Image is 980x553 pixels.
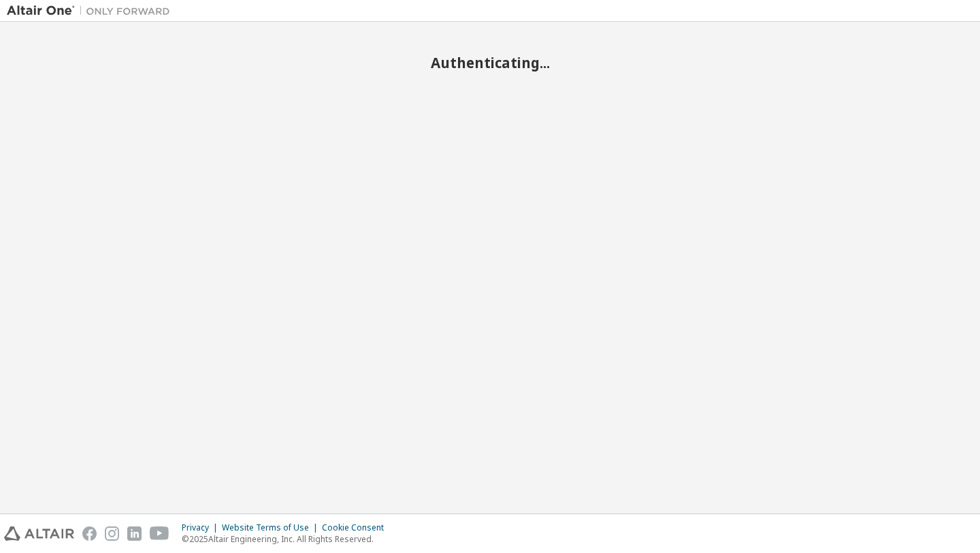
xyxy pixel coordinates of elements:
div: Website Terms of Use [222,522,322,533]
img: altair_logo.svg [4,526,74,541]
p: © 2025 Altair Engineering, Inc. All Rights Reserved. [182,533,392,545]
img: instagram.svg [105,526,119,541]
div: Cookie Consent [322,522,392,533]
img: youtube.svg [150,526,169,541]
div: Privacy [182,522,222,533]
h2: Authenticating... [7,54,973,72]
img: linkedin.svg [127,526,142,541]
img: facebook.svg [82,526,97,541]
img: Altair One [7,4,177,18]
